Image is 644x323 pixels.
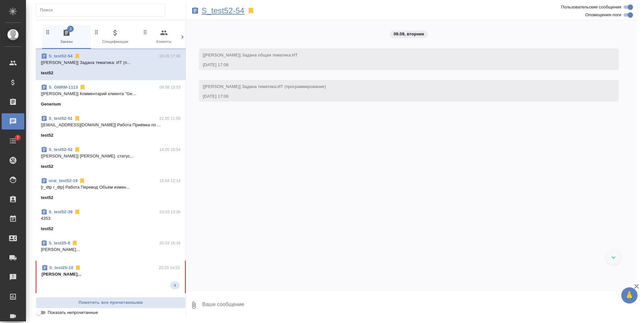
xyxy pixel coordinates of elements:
[49,147,73,152] a: S_test52-52
[49,241,70,245] a: S_test25-8
[142,29,186,45] span: Клиенты
[159,265,180,271] p: 20.03 14:53
[67,26,74,32] span: 3
[561,4,621,10] span: Пользовательские сообщения
[49,54,73,58] a: S_test52-54
[74,115,80,122] svg: Отписаться
[159,240,180,246] p: 20.03 16:34
[41,101,61,107] p: Generium
[36,143,186,174] div: S_test52-5214.05 19:54[[PERSON_NAME]] [PERSON_NAME]. статус...test52
[36,297,186,308] button: Пометить все прочитанными
[41,184,180,191] p: [r_dtp r_dtp] Работа Перевод Объём измен...
[159,209,180,215] p: 24.03 13:26
[45,29,88,45] span: Заказы
[49,85,78,90] a: S_GNRM-1113
[74,53,80,59] svg: Отписаться
[41,194,53,201] p: test52
[74,146,80,153] svg: Отписаться
[49,116,73,121] a: S_test52-51
[621,287,638,304] button: 🙏
[49,265,73,270] a: S_test25-10
[40,6,165,15] input: Поиск
[159,53,180,59] p: 09.09 17:06
[624,289,635,302] span: 🙏
[71,240,78,246] svg: Отписаться
[36,111,186,143] div: S_test52-5122.05 11:59[[EMAIL_ADDRESS][DOMAIN_NAME]] Работа Приёмка по ...test52
[159,84,180,91] p: 08.08 13:53
[39,299,182,306] span: Пометить все прочитанными
[203,84,326,89] span: [[PERSON_NAME]] Задана тематика:
[93,29,137,45] span: Спецификации
[41,226,53,232] p: test52
[278,84,326,89] span: ИТ (программирование)
[41,70,53,76] p: test52
[75,265,81,271] svg: Отписаться
[36,80,186,111] div: S_GNRM-111308.08 13:53[[PERSON_NAME]] Комментарий клиента "Ge...Generium
[41,91,180,97] p: [[PERSON_NAME]] Комментарий клиента "Ge...
[36,205,186,236] div: S_test52-3924.03 13:264353test52
[202,7,244,14] a: S_test52-54
[74,209,80,215] svg: Отписаться
[41,153,180,159] p: [[PERSON_NAME]] [PERSON_NAME]. статус...
[41,59,180,66] p: [[PERSON_NAME]] Задана тематика: ИТ (п...
[36,261,186,293] div: S_test25-1020.03 14:53[PERSON_NAME]...4
[159,115,180,122] p: 22.05 11:59
[585,12,621,18] span: Оповещения-логи
[79,178,85,184] svg: Отписаться
[41,215,180,222] p: 4353
[93,29,100,35] svg: Зажми и перетащи, чтобы поменять порядок вкладок
[42,271,180,278] p: [PERSON_NAME]...
[36,174,186,205] div: oral_test52-1916.04 12:14[r_dtp r_dtp] Работа Перевод Объём измен...test52
[394,31,424,37] p: 09.09, вторник
[41,246,180,253] p: [PERSON_NAME]...
[79,84,86,91] svg: Отписаться
[49,178,78,183] a: oral_test52-19
[48,309,98,316] span: Показать непрочитанные
[203,53,298,57] span: [[PERSON_NAME]] Задана общая тематика:
[36,49,186,80] div: S_test52-5409.09 17:06[[PERSON_NAME]] Задана тематика: ИТ (п...test52
[45,29,51,35] svg: Зажми и перетащи, чтобы поменять порядок вкладок
[41,132,53,139] p: test52
[159,178,180,184] p: 16.04 12:14
[41,163,53,170] p: test52
[292,53,298,57] span: ИТ
[203,93,596,100] div: [DATE] 17:06
[36,236,186,261] div: S_test25-820.03 16:34[PERSON_NAME]...
[13,134,23,141] span: 7
[159,146,180,153] p: 14.05 19:54
[2,133,24,149] a: 7
[41,122,180,128] p: [[EMAIL_ADDRESS][DOMAIN_NAME]] Работа Приёмка по ...
[49,209,73,214] a: S_test52-39
[203,62,596,68] div: [DATE] 17:06
[170,282,180,289] span: 4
